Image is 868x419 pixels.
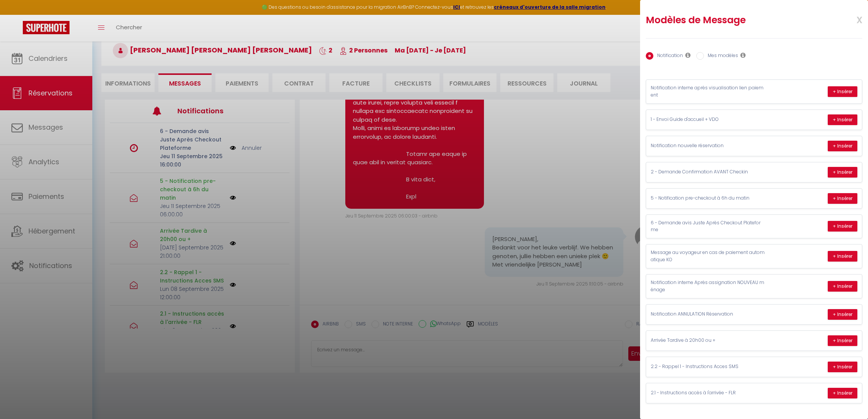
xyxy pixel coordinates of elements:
[651,116,765,123] p: 1 - Envoi Guide d'accueil + VDO
[828,251,857,262] button: + Insérer
[651,168,765,176] p: 2 - Demande Confirmation AVANT Checkin
[646,14,823,26] h2: Modèles de Message
[651,219,765,234] p: 6 - Demande avis Juste Après Checkout Plateforme
[828,141,857,151] button: + Insérer
[828,362,857,372] button: + Insérer
[651,84,765,99] p: Notification interne après visualisation lien paiement
[651,279,765,294] p: Notification interne Après assignation NOUVEAU ménage
[828,86,857,97] button: + Insérer
[651,337,765,344] p: Arrivée Tardive à 20h00 ou +
[828,114,857,125] button: + Insérer
[828,221,857,232] button: + Insérer
[828,193,857,204] button: + Insérer
[836,385,862,413] iframe: Chat
[828,281,857,292] button: + Insérer
[6,3,29,26] button: Ouvrir le widget de chat LiveChat
[651,311,765,318] p: Notification ANNULATION Réservation
[740,52,746,58] i: Les modèles généraux sont visibles par vous et votre équipe
[651,142,765,149] p: Notification nouvelle réservation
[828,309,857,320] button: + Insérer
[651,249,765,263] p: Message au voyageur en cas de paiement automatique KO
[653,52,683,60] label: Notification
[704,52,738,60] label: Mes modèles
[685,52,691,58] i: Les notifications sont visibles par toi et ton équipe
[651,363,765,370] p: 2.2 - Rappel 1 - Instructions Acces SMS
[838,10,862,28] span: x
[828,167,857,178] button: + Insérer
[651,389,765,397] p: 2.1 - Instructions accès à l'arrivée - FLR
[828,335,857,346] button: + Insérer
[651,195,765,202] p: 5 - Notification pre-checkout à 6h du matin
[828,388,857,398] button: + Insérer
